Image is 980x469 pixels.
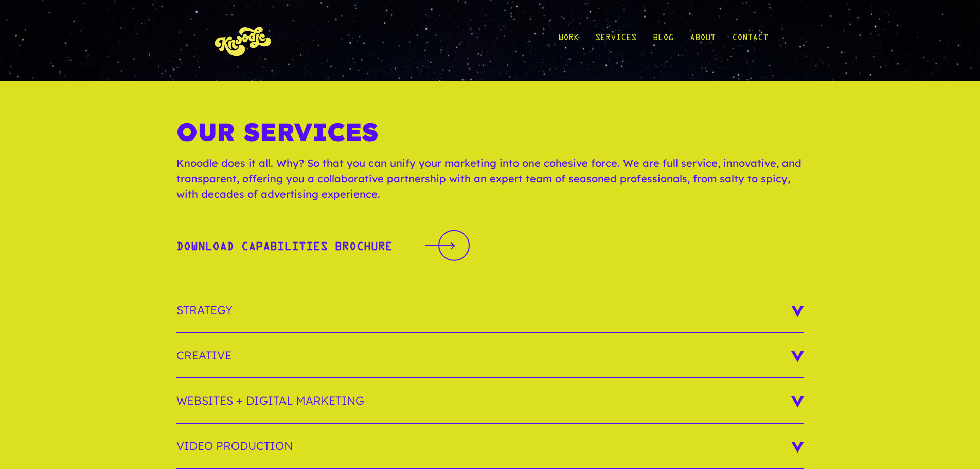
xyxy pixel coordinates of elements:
h3: Creative [176,333,804,378]
h3: Strategy [176,288,804,333]
h3: Websites + Digital Marketing [176,378,804,424]
h1: Our Services [176,117,804,155]
img: KnoLogo(yellow) [212,16,274,64]
a: Blog [653,16,673,64]
a: Services [595,16,636,64]
a: Work [558,16,579,64]
a: Download Capabilities BrochureDownload Capabilities Brochure [176,229,470,263]
a: Contact [732,16,768,64]
p: Knoodle does it all. Why? So that you can unify your marketing into one cohesive force. We are fu... [176,155,804,212]
a: About [690,16,716,64]
h3: Video Production [176,424,804,469]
